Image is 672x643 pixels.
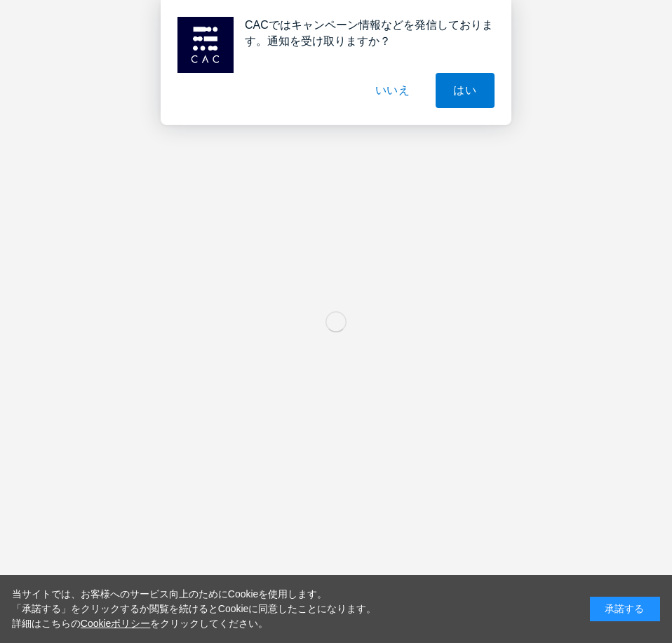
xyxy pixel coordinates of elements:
button: いいえ [358,73,428,108]
div: CACではキャンペーン情報などを発信しております。通知を受け取りますか？ [234,17,495,49]
div: 承諾する [590,597,660,621]
a: Cookieポリシー [81,618,151,629]
img: notification icon [177,17,234,73]
div: 当サイトでは、お客様へのサービス向上のためにCookieを使用します。 「承諾する」をクリックするか閲覧を続けるとCookieに同意したことになります。 詳細はこちらの をクリックしてください。 [12,587,377,631]
button: はい [436,73,495,108]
